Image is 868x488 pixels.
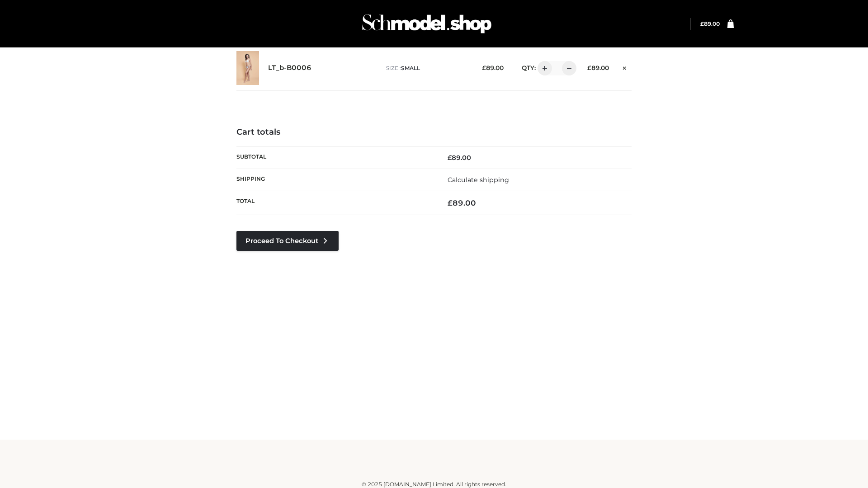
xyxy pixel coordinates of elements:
bdi: 89.00 [448,198,476,207]
th: Subtotal [236,146,434,169]
p: size : [386,64,468,72]
th: Shipping [236,169,434,191]
img: LT_b-B0006 - SMALL [236,51,259,85]
span: SMALL [401,65,420,71]
div: QTY: [513,61,573,75]
img: Schmodel Admin 964 [359,6,495,42]
a: Proceed to Checkout [236,231,339,251]
bdi: 89.00 [448,154,471,162]
span: £ [587,64,591,71]
span: £ [448,198,453,207]
span: £ [448,154,452,162]
a: £89.00 [700,20,720,27]
span: £ [482,64,486,71]
bdi: 89.00 [587,64,609,71]
h4: Cart totals [236,127,632,137]
bdi: 89.00 [700,20,720,27]
bdi: 89.00 [482,64,504,71]
span: £ [700,20,704,27]
a: Calculate shipping [448,176,509,184]
a: LT_b-B0006 [268,64,311,72]
th: Total [236,191,434,215]
a: Remove this item [618,61,632,73]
